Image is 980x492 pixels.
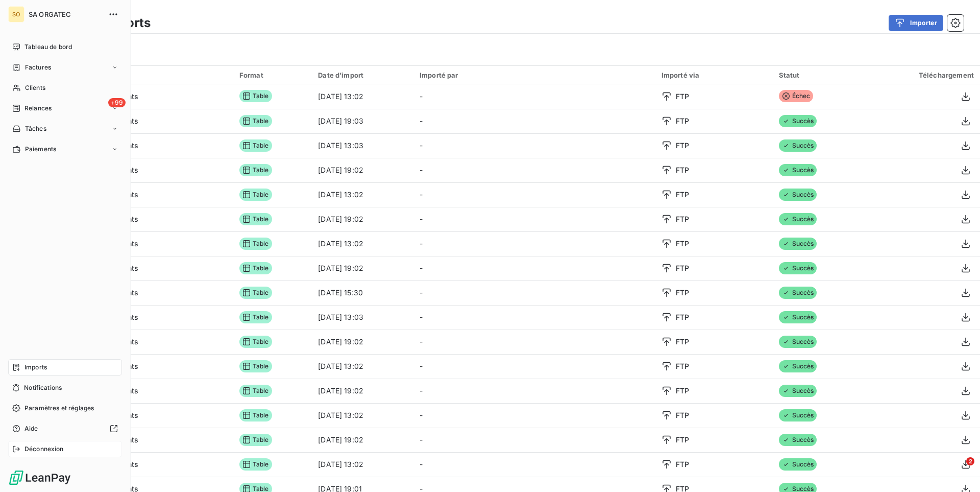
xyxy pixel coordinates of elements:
span: FTP [676,361,689,371]
span: Table [239,213,272,225]
span: Table [239,238,272,250]
img: Logo LeanPay [8,470,71,486]
span: Table [239,189,272,201]
div: Importé via [661,71,767,79]
span: Table [239,115,272,127]
span: Succès [779,189,817,201]
iframe: Intercom live chat [945,457,970,482]
span: FTP [676,435,689,445]
td: [DATE] 13:02 [312,354,413,379]
span: FTP [676,459,689,470]
span: +99 [108,98,126,107]
span: FTP [676,140,689,151]
td: [DATE] 19:02 [312,379,413,403]
span: Table [239,409,272,421]
span: Succès [779,458,817,471]
span: FTP [676,337,689,347]
div: Format [239,71,306,79]
td: - [413,280,655,305]
span: Succès [779,336,817,348]
td: [DATE] 19:02 [312,428,413,452]
span: FTP [676,116,689,126]
td: [DATE] 15:30 [312,280,413,305]
span: Table [239,336,272,348]
span: Factures [25,63,51,72]
span: Tâches [25,124,46,133]
button: Importer [889,15,943,31]
span: FTP [676,386,689,396]
div: Import [49,71,227,80]
td: - [413,403,655,428]
td: - [413,158,655,182]
td: - [413,109,655,133]
span: Table [239,385,272,397]
td: [DATE] 19:02 [312,158,413,182]
span: Table [239,90,272,102]
span: Déconnexion [24,444,64,454]
span: Table [239,434,272,446]
span: Clients [25,83,45,92]
span: Table [239,458,272,471]
span: FTP [676,91,689,102]
span: FTP [676,410,689,420]
span: Relances [24,104,52,113]
div: Statut [779,71,855,79]
span: Succès [779,115,817,127]
span: Succès [779,360,817,372]
td: [DATE] 13:02 [312,182,413,207]
td: [DATE] 19:02 [312,256,413,280]
td: [DATE] 19:02 [312,330,413,354]
span: Aide [24,424,38,433]
td: [DATE] 19:02 [312,207,413,231]
td: [DATE] 13:02 [312,452,413,477]
td: - [413,133,655,158]
span: Table [239,287,272,299]
td: - [413,379,655,403]
span: 2 [966,457,974,465]
div: Téléchargement [868,71,974,79]
div: Importé par [420,71,649,79]
span: Succès [779,262,817,274]
span: Échec [779,90,814,102]
span: Imports [24,363,47,372]
td: - [413,305,655,330]
span: Tableau de bord [24,42,72,52]
span: Table [239,139,272,152]
td: - [413,182,655,207]
span: Succès [779,287,817,299]
span: Succès [779,311,817,323]
span: SA ORGATEC [29,10,102,18]
td: - [413,354,655,379]
span: Table [239,311,272,323]
span: FTP [676,214,689,224]
td: - [413,330,655,354]
td: [DATE] 13:02 [312,84,413,109]
td: [DATE] 19:03 [312,109,413,133]
td: - [413,231,655,256]
span: FTP [676,263,689,273]
a: Aide [8,420,122,437]
td: - [413,256,655,280]
span: Succès [779,238,817,250]
span: FTP [676,190,689,200]
span: Paramètres et réglages [24,404,94,413]
span: Succès [779,213,817,225]
td: - [413,428,655,452]
span: Succès [779,385,817,397]
td: - [413,84,655,109]
td: [DATE] 13:03 [312,133,413,158]
div: Date d’import [318,71,407,79]
span: Paiements [25,145,56,154]
span: Notifications [24,383,62,392]
span: FTP [676,288,689,298]
span: Succès [779,164,817,176]
span: Table [239,164,272,176]
td: [DATE] 13:02 [312,403,413,428]
td: [DATE] 13:03 [312,305,413,330]
td: - [413,452,655,477]
span: Succès [779,409,817,421]
span: Succès [779,434,817,446]
td: [DATE] 13:02 [312,231,413,256]
span: FTP [676,165,689,175]
span: FTP [676,239,689,249]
